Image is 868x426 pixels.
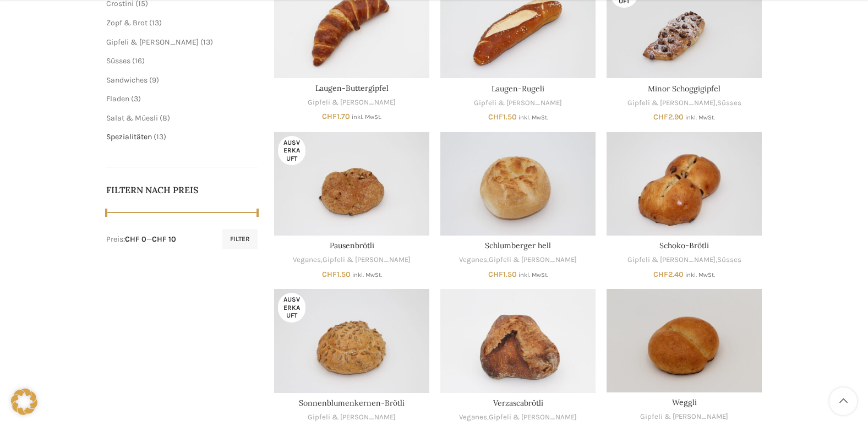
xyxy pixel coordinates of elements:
[653,112,684,122] bdi: 2.90
[488,112,517,122] bdi: 1.50
[308,412,396,423] a: Gipfeli & [PERSON_NAME]
[672,397,697,407] a: Weggli
[440,289,596,392] a: Verzascabrötli
[653,270,668,279] span: CHF
[106,18,148,28] a: Zopf & Brot
[685,114,715,121] small: inkl. MwSt.
[607,132,762,236] a: Schoko-Brötli
[106,94,129,103] a: Fladen
[125,234,146,244] span: CHF 0
[492,84,544,94] a: Laugen-Rugeli
[488,270,503,279] span: CHF
[685,271,715,278] small: inkl. MwSt.
[352,271,382,278] small: inkl. MwSt.
[274,255,429,265] div: ,
[627,98,716,108] a: Gipfeli & [PERSON_NAME]
[648,84,720,94] a: Minor Schoggigipfel
[106,56,130,65] a: Süsses
[152,18,159,28] span: 13
[106,113,158,123] a: Salat & Müesli
[440,255,596,265] div: ,
[493,398,543,408] a: Verzascabrötli
[653,112,668,122] span: CHF
[518,114,548,121] small: inkl. MwSt.
[106,184,258,196] h5: Filtern nach Preis
[274,132,429,236] a: Pausenbrötli
[162,113,167,123] span: 8
[152,75,156,85] span: 9
[440,412,596,423] div: ,
[278,136,305,165] span: Ausverkauft
[829,387,857,415] a: Scroll to top button
[488,270,517,279] bdi: 1.50
[315,83,389,93] a: Laugen-Buttergipfel
[440,132,596,236] a: Schlumberger hell
[135,56,142,65] span: 16
[627,255,716,265] a: Gipfeli & [PERSON_NAME]
[717,255,741,265] a: Süsses
[485,241,551,250] a: Schlumberger hell
[222,229,258,249] button: Filter
[308,97,396,108] a: Gipfeli & [PERSON_NAME]
[322,112,350,121] bdi: 1.70
[278,293,305,322] span: Ausverkauft
[474,98,562,108] a: Gipfeli & [PERSON_NAME]
[322,112,337,121] span: CHF
[106,75,148,85] a: Sandwiches
[607,98,762,108] div: ,
[488,112,503,122] span: CHF
[607,255,762,265] div: ,
[203,37,210,47] span: 13
[323,255,411,265] a: Gipfeli & [PERSON_NAME]
[106,234,176,245] div: Preis: —
[106,132,152,141] a: Spezialitäten
[106,37,199,47] a: Gipfeli & [PERSON_NAME]
[352,113,381,121] small: inkl. MwSt.
[293,255,321,265] a: Veganes
[459,412,487,423] a: Veganes
[717,98,741,108] a: Süsses
[489,255,577,265] a: Gipfeli & [PERSON_NAME]
[518,271,548,278] small: inkl. MwSt.
[274,289,429,392] a: Sonnenblumenkernen-Brötli
[653,270,684,279] bdi: 2.40
[330,241,374,250] a: Pausenbrötli
[607,289,762,392] a: Weggli
[156,132,163,141] span: 13
[640,412,728,422] a: Gipfeli & [PERSON_NAME]
[659,241,709,250] a: Schoko-Brötli
[489,412,577,423] a: Gipfeli & [PERSON_NAME]
[322,270,351,279] bdi: 1.50
[299,398,405,408] a: Sonnenblumenkernen-Brötli
[322,270,337,279] span: CHF
[152,234,176,244] span: CHF 10
[459,255,487,265] a: Veganes
[134,94,138,103] span: 3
